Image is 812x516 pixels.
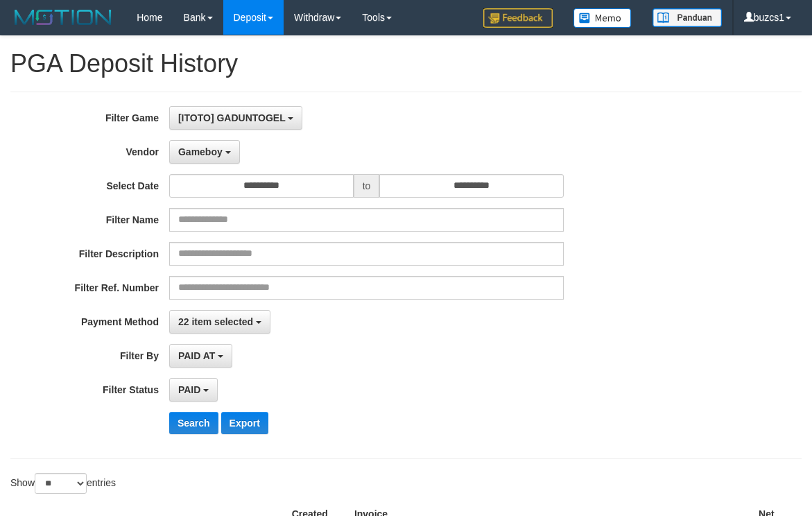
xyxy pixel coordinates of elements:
span: Gameboy [178,146,223,157]
span: [ITOTO] GADUNTOGEL [178,112,286,123]
img: MOTION_logo.png [10,7,116,28]
button: [ITOTO] GADUNTOGEL [169,106,302,130]
span: PAID [178,384,200,395]
span: 22 item selected [178,316,253,327]
img: Feedback.jpg [483,8,553,28]
button: PAID [169,378,218,402]
select: Showentries [35,473,87,494]
button: 22 item selected [169,310,270,334]
label: Show entries [10,473,116,494]
button: PAID AT [169,344,232,368]
button: Search [169,412,218,434]
span: PAID AT [178,350,215,361]
button: Export [221,412,268,434]
span: to [354,174,380,198]
img: panduan.png [653,8,722,27]
button: Gameboy [169,140,240,164]
h1: PGA Deposit History [10,50,802,78]
img: Button%20Memo.svg [573,8,632,28]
